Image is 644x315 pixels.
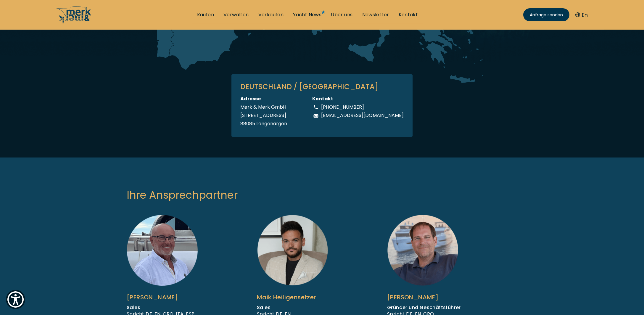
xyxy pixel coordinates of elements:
[6,290,25,309] button: Show Accessibility Preferences
[523,8,569,21] a: Anfrage senden
[312,95,333,102] strong: Kontakt
[399,12,418,18] a: Kontakt
[127,292,221,303] div: [PERSON_NAME]
[321,111,404,120] p: [EMAIL_ADDRESS][DOMAIN_NAME]
[575,11,588,19] button: En
[258,12,284,18] a: Verkaufen
[240,111,287,120] div: [STREET_ADDRESS]
[530,12,563,18] span: Anfrage senden
[331,12,352,18] a: Über uns
[240,103,287,111] div: Merk & Merk GmbH
[240,120,287,128] div: 88085 Langenargen
[121,175,523,215] h3: Ihre Ansprechpartner
[257,215,328,286] img: Maik Heiligensetzer
[223,12,249,18] a: Verwalten
[240,83,404,90] h3: DEUTSCHLAND / [GEOGRAPHIC_DATA]
[387,292,482,303] div: [PERSON_NAME]
[362,12,389,18] a: Newsletter
[257,304,352,311] div: Sales
[127,215,198,286] img: Mario Martinović
[240,95,261,102] strong: Adresse
[257,292,352,303] div: Maik Heiligensetzer
[387,304,482,311] div: Gründer und Geschäftsführer
[197,12,214,18] a: Kaufen
[387,215,458,286] img: Julian Merk
[293,12,321,18] a: Yacht News
[127,304,221,311] div: Sales
[321,103,364,111] p: [PHONE_NUMBER]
